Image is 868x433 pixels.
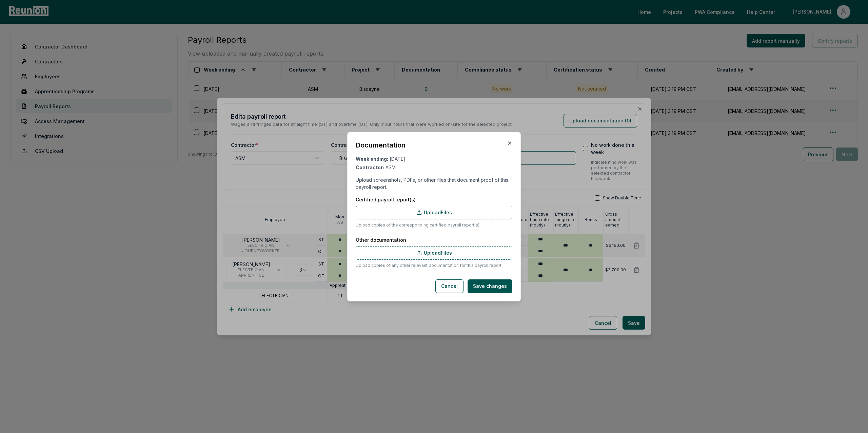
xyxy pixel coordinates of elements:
[356,164,512,171] div: ASM
[356,246,512,260] label: Upload Files
[356,262,512,269] p: Upload copies of any other relevant documentation for this payroll report.
[356,196,512,203] label: Certified payroll report(s)
[356,156,388,162] span: Week ending:
[356,140,406,150] h2: Documentation
[356,164,384,170] span: Contractor:
[356,236,512,243] label: Other documentation
[356,176,512,191] p: Upload screenshots, PDFs, or other files that document proof of this payroll report.
[356,222,512,228] p: Upload copies of the corresponding certified payroll report(s).
[468,279,512,293] button: Save changes
[356,155,512,162] div: [DATE]
[356,206,512,219] label: Upload Files
[435,279,463,293] button: Cancel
